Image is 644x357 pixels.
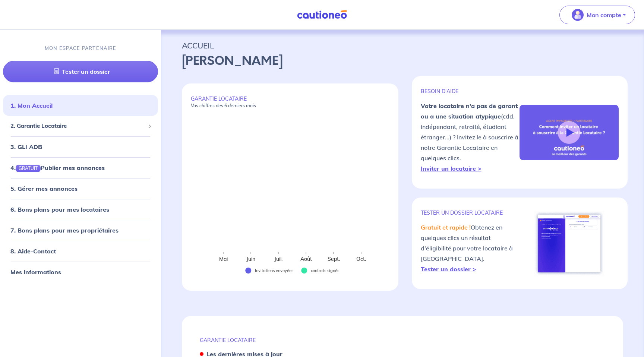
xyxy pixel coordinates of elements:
div: 5. Gérer mes annonces [3,181,158,196]
a: Tester un dossier > [421,265,476,273]
p: GARANTIE LOCATAIRE [191,95,389,109]
a: 1. Mon Accueil [10,102,53,109]
p: GARANTIE LOCATAIRE [200,337,605,344]
a: 3. GLI ADB [10,143,42,150]
img: illu_account_valid_menu.svg [572,9,584,21]
p: (cdd, indépendant, retraité, étudiant étranger...) ? Invitez le à souscrire à notre Garantie Loca... [421,101,520,174]
p: Mon compte [587,10,621,19]
text: Sept. [328,256,340,262]
div: 4.GRATUITPublier mes annonces [3,160,158,175]
text: Août [300,256,312,262]
img: simulateur.png [534,211,604,276]
div: 7. Bons plans pour mes propriétaires [3,223,158,238]
a: 4.GRATUITPublier mes annonces [10,164,105,171]
div: 8. Aide-Contact [3,244,158,259]
a: Tester un dossier [3,61,158,82]
div: 6. Bons plans pour mes locataires [3,202,158,217]
p: Obtenez en quelques clics un résultat d'éligibilité pour votre locataire à [GEOGRAPHIC_DATA]. [421,222,520,274]
a: 6. Bons plans pour mes locataires [10,206,109,213]
text: Mai [219,256,228,262]
em: Vos chiffres des 6 derniers mois [191,103,256,108]
p: ACCUEIL [182,39,623,52]
a: Inviter un locataire > [421,165,482,172]
a: Mes informations [10,268,61,276]
p: MON ESPACE PARTENAIRE [45,45,117,52]
p: [PERSON_NAME] [182,52,623,70]
text: Juin [246,256,255,262]
text: Oct. [356,256,366,262]
strong: Votre locataire n'a pas de garant ou a une situation atypique [421,102,518,120]
a: 7. Bons plans pour mes propriétaires [10,227,119,234]
div: 3. GLI ADB [3,139,158,154]
span: 2. Garantie Locataire [10,122,145,130]
button: illu_account_valid_menu.svgMon compte [559,6,635,24]
div: 1. Mon Accueil [3,98,158,113]
img: Cautioneo [294,10,350,19]
a: 5. Gérer mes annonces [10,185,78,192]
p: BESOIN D'AIDE [421,88,520,95]
p: TESTER un dossier locataire [421,209,520,216]
img: video-gli-new-none.jpg [520,105,619,161]
text: Juil. [274,256,282,262]
em: Gratuit et rapide ! [421,224,471,231]
div: 2. Garantie Locataire [3,119,158,133]
div: Mes informations [3,265,158,279]
a: 8. Aide-Contact [10,247,56,255]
